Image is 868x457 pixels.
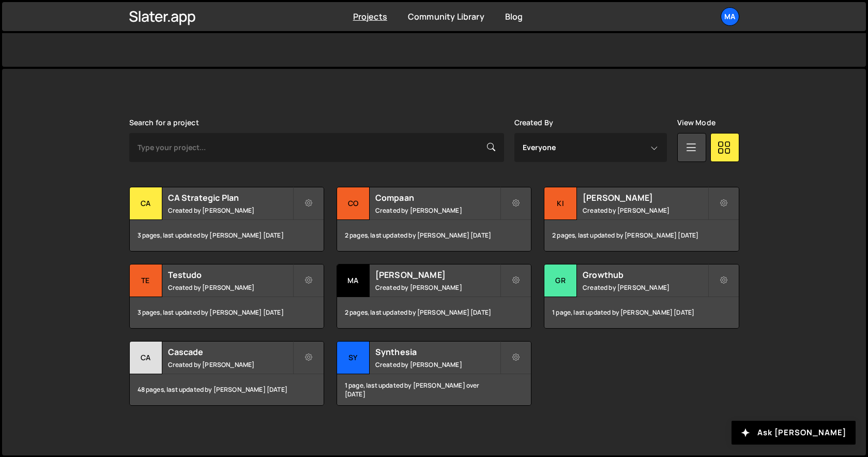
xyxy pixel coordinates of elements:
[514,119,554,127] label: Created By
[129,264,324,329] a: Te Testudo Created by [PERSON_NAME] 3 pages, last updated by [PERSON_NAME] [DATE]
[721,7,739,26] a: Ma
[583,192,707,203] h2: [PERSON_NAME]
[337,341,531,406] a: Sy Synthesia Created by [PERSON_NAME] 1 page, last updated by [PERSON_NAME] over [DATE]
[337,297,531,328] div: 2 pages, last updated by [PERSON_NAME] [DATE]
[544,187,577,220] div: Ki
[168,360,293,369] small: Created by [PERSON_NAME]
[129,187,324,252] a: CA CA Strategic Plan Created by [PERSON_NAME] 3 pages, last updated by [PERSON_NAME] [DATE]
[129,341,324,406] a: Ca Cascade Created by [PERSON_NAME] 48 pages, last updated by [PERSON_NAME] [DATE]
[583,283,707,292] small: Created by [PERSON_NAME]
[337,374,531,405] div: 1 page, last updated by [PERSON_NAME] over [DATE]
[732,421,856,445] button: Ask [PERSON_NAME]
[583,206,707,215] small: Created by [PERSON_NAME]
[337,342,370,374] div: Sy
[337,264,531,329] a: Ma [PERSON_NAME] Created by [PERSON_NAME] 2 pages, last updated by [PERSON_NAME] [DATE]
[505,11,523,22] a: Blog
[130,297,324,328] div: 3 pages, last updated by [PERSON_NAME] [DATE]
[375,269,500,281] h2: [PERSON_NAME]
[544,220,738,251] div: 2 pages, last updated by [PERSON_NAME] [DATE]
[168,269,293,281] h2: Testudo
[544,264,739,329] a: Gr Growthub Created by [PERSON_NAME] 1 page, last updated by [PERSON_NAME] [DATE]
[375,360,500,369] small: Created by [PERSON_NAME]
[168,192,293,203] h2: CA Strategic Plan
[677,119,715,127] label: View Mode
[408,11,484,22] a: Community Library
[375,283,500,292] small: Created by [PERSON_NAME]
[337,220,531,251] div: 2 pages, last updated by [PERSON_NAME] [DATE]
[337,187,531,252] a: Co Compaan Created by [PERSON_NAME] 2 pages, last updated by [PERSON_NAME] [DATE]
[337,187,370,220] div: Co
[544,187,739,252] a: Ki [PERSON_NAME] Created by [PERSON_NAME] 2 pages, last updated by [PERSON_NAME] [DATE]
[544,264,577,297] div: Gr
[544,297,738,328] div: 1 page, last updated by [PERSON_NAME] [DATE]
[129,119,199,127] label: Search for a project
[130,187,162,220] div: CA
[130,220,324,251] div: 3 pages, last updated by [PERSON_NAME] [DATE]
[168,346,293,358] h2: Cascade
[375,192,500,203] h2: Compaan
[130,374,324,405] div: 48 pages, last updated by [PERSON_NAME] [DATE]
[375,346,500,358] h2: Synthesia
[130,342,162,374] div: Ca
[375,206,500,215] small: Created by [PERSON_NAME]
[337,264,370,297] div: Ma
[168,283,293,292] small: Created by [PERSON_NAME]
[353,11,387,22] a: Projects
[583,269,707,281] h2: Growthub
[129,133,504,162] input: Type your project...
[168,206,293,215] small: Created by [PERSON_NAME]
[130,264,162,297] div: Te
